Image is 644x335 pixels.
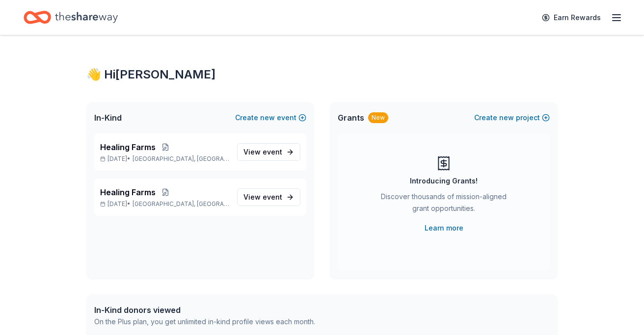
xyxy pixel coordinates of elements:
button: Createnewevent [235,112,306,124]
div: 👋 Hi [PERSON_NAME] [86,67,558,82]
span: In-Kind [94,112,122,124]
span: new [499,112,514,124]
span: event [263,193,282,201]
p: [DATE] • [100,155,229,163]
span: Grants [338,112,364,124]
div: New [368,112,388,123]
a: Home [24,6,118,29]
span: Healing Farms [100,141,156,153]
span: Healing Farms [100,186,156,198]
div: Introducing Grants! [410,175,478,187]
span: View [243,146,282,158]
div: In-Kind donors viewed [94,304,315,316]
a: View event [237,188,300,206]
span: [GEOGRAPHIC_DATA], [GEOGRAPHIC_DATA] [133,155,229,163]
div: Discover thousands of mission-aligned grant opportunities. [377,191,510,218]
span: event [263,148,282,156]
span: View [243,191,282,203]
a: Earn Rewards [536,9,607,26]
button: Createnewproject [474,112,550,124]
p: [DATE] • [100,200,229,208]
div: On the Plus plan, you get unlimited in-kind profile views each month. [94,316,315,328]
span: [GEOGRAPHIC_DATA], [GEOGRAPHIC_DATA] [133,200,229,208]
span: new [260,112,275,124]
a: View event [237,143,300,161]
a: Learn more [425,222,463,234]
